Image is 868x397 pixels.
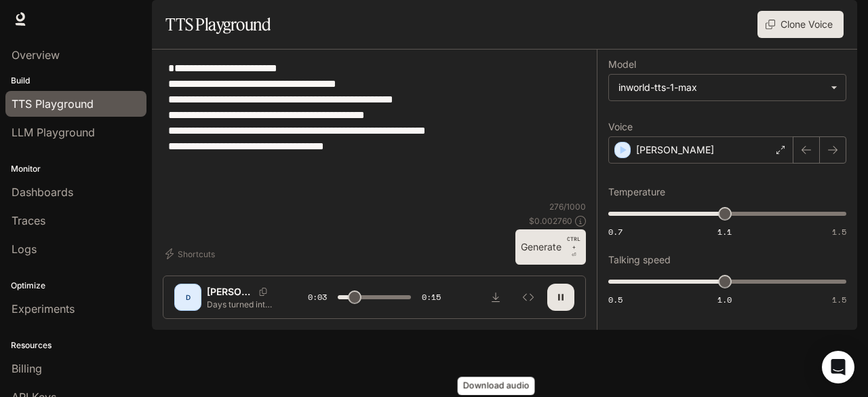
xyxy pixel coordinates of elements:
[422,290,441,304] span: 0:15
[515,284,542,311] button: Inspect
[608,187,665,197] p: Temperature
[608,255,671,265] p: Talking speed
[207,299,275,310] p: Days turned into weeks. [GEOGRAPHIC_DATA]’s skyline disappeared under smoke. Families dug through...
[177,286,199,308] div: D
[165,11,271,38] h1: TTS Playground
[163,243,220,265] button: Shortcuts
[636,143,714,157] p: [PERSON_NAME]
[567,235,580,251] p: CTRL +
[832,294,846,305] span: 1.5
[717,226,732,238] span: 1.1
[822,351,854,383] div: Open Intercom Messenger
[482,284,509,311] button: Download audio
[207,285,254,299] p: [PERSON_NAME]
[608,122,633,132] p: Voice
[609,75,846,100] div: inworld-tts-1-max
[608,60,636,69] p: Model
[832,226,846,238] span: 1.5
[618,81,824,94] div: inworld-tts-1-max
[717,294,732,305] span: 1.0
[757,11,844,38] button: Clone Voice
[254,288,273,296] button: Copy Voice ID
[308,290,327,304] span: 0:03
[567,235,580,259] p: ⏎
[608,294,623,305] span: 0.5
[608,226,623,238] span: 0.7
[515,229,586,265] button: GenerateCTRL +⏎
[458,377,535,395] div: Download audio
